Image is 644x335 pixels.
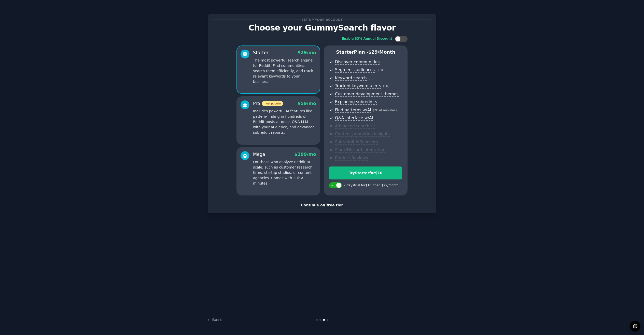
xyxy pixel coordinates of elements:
[298,101,316,106] span: $ 59 /mo
[335,147,385,153] span: Slack/Discord integration
[262,101,283,106] span: most popular
[253,109,316,135] p: Includes powerful AI features like pattern-finding in hundreds of Reddit posts at once, Q&A LLM w...
[253,159,316,186] p: For those who analyze Reddit at scale, such as customer research firms, startup studios, or conte...
[213,203,431,208] div: Continue on free tier
[335,115,373,121] span: Q&A interface w/AI
[295,152,316,157] span: $ 199 /mo
[335,83,381,89] span: Tracked keyword alerts
[335,156,368,161] span: Product Reviews
[335,59,380,65] span: Discover communities
[342,37,392,41] div: Enable 33% Annual Discount
[301,17,344,22] span: Set up your account
[298,50,316,55] span: $ 29 /mo
[335,67,375,73] span: Segment audiences
[253,151,265,158] div: Mega
[335,92,399,97] span: Customer development themes
[373,109,397,112] span: ( 2k AI minutes )
[253,100,283,107] div: Pro
[376,68,383,72] span: ( 10 )
[335,108,371,113] span: Find patterns w/AI
[335,124,375,129] span: Advanced search UI
[329,49,402,55] p: Starter Plan -
[329,170,402,176] div: Try Starter for $10
[213,23,431,32] p: Choose your GummySearch flavor
[344,183,399,188] div: 7 days trial for $10 , then $ 29 /month
[335,99,377,105] span: Exploding subreddits
[369,77,374,80] span: ( ∞ )
[253,50,269,56] div: Starter
[335,140,378,145] span: Subreddit influencers
[253,58,316,84] p: The most powerful search engine for Reddit. Find communities, search them efficiently, and track ...
[368,50,395,55] span: $ 29 /month
[329,166,402,179] button: TryStarterfor$10
[383,84,389,88] span: ( 10 )
[335,75,367,81] span: Keyword search
[208,318,222,322] a: ← Back
[335,131,390,137] span: Content promotion insights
